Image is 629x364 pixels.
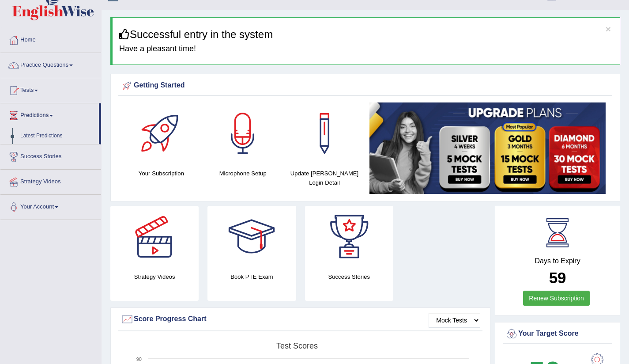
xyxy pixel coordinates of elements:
a: Your Account [0,195,101,217]
a: Strategy Videos [0,170,101,192]
a: Renew Subscription [523,291,590,306]
h4: Days to Expiry [505,257,610,265]
b: 59 [549,269,566,286]
button: × [606,24,611,34]
h4: Success Stories [305,272,393,281]
h4: Strategy Videos [110,272,199,281]
h4: Microphone Setup [207,169,279,178]
a: Home [0,28,101,50]
div: Your Target Score [505,327,610,341]
text: 90 [136,356,142,362]
a: Predictions [0,103,99,125]
div: Getting Started [121,79,610,92]
h4: Update [PERSON_NAME] Login Detail [288,169,361,187]
img: small5.jpg [369,102,606,194]
h4: Your Subscription [125,169,198,178]
a: Tests [0,78,101,100]
a: Practice Questions [0,53,101,75]
h3: Successful entry in the system [119,29,613,40]
h4: Have a pleasant time! [119,45,613,53]
a: Success Stories [0,144,101,167]
tspan: Test scores [276,341,318,350]
h4: Book PTE Exam [207,272,296,281]
div: Score Progress Chart [121,313,480,326]
a: Latest Predictions [16,128,99,144]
